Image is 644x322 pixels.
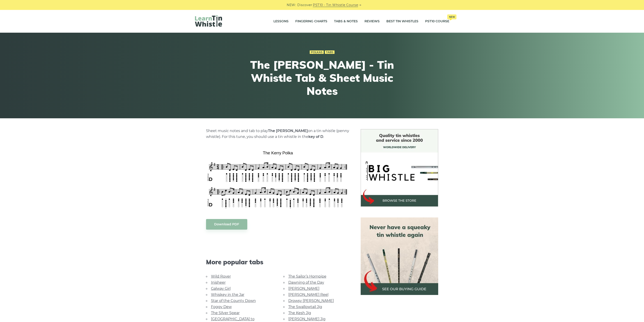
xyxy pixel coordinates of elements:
a: [PERSON_NAME] Reel [288,292,328,297]
img: LearnTinWhistle.com [195,15,222,27]
strong: key of D [308,135,323,139]
a: [PERSON_NAME] [288,286,319,291]
a: Polkas [310,50,324,54]
a: Star of the County Down [211,299,256,303]
h1: The [PERSON_NAME] - Tin Whistle Tab & Sheet Music Notes [239,58,405,97]
a: Whiskey in the Jar [211,292,244,297]
a: PST10 CourseNew [425,16,449,27]
a: Wild Rover [211,274,231,279]
a: The Swallowtail Jig [288,305,322,309]
a: Lessons [273,16,289,27]
a: Foggy Dew [211,305,232,309]
a: Reviews [364,16,380,27]
a: The Sailor’s Hornpipe [288,274,326,279]
img: The Kerry Polka Tin Whistle Tab & Sheet Music [206,149,350,210]
a: Inisheer [211,280,226,285]
p: Sheet music notes and tab to play on a tin whistle (penny whistle). For this tune, you should use... [206,128,350,140]
a: Download PDF [206,219,247,230]
span: More popular tabs [206,258,350,266]
a: Fingering Charts [295,16,327,27]
a: The Silver Spear [211,311,240,315]
img: tin whistle buying guide [361,217,438,295]
a: Tabs & Notes [334,16,358,27]
a: The Kesh Jig [288,311,311,315]
strong: The [PERSON_NAME] [268,129,308,133]
a: Best Tin Whistles [386,16,418,27]
a: Drowsy [PERSON_NAME] [288,299,334,303]
span: New [447,14,456,19]
a: [PERSON_NAME] Jig [288,317,325,321]
a: Tabs [325,50,335,54]
a: Galway Girl [211,286,231,291]
a: Dawning of the Day [288,280,324,285]
img: BigWhistle Tin Whistle Store [361,129,438,207]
